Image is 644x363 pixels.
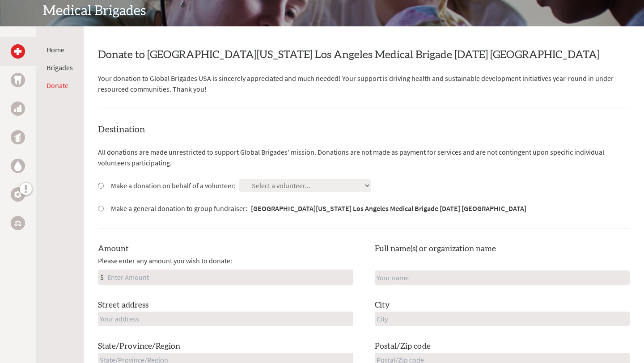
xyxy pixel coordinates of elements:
a: Dental [11,73,25,87]
img: Business [14,105,21,112]
input: City [375,312,630,326]
img: Legal Empowerment [14,220,21,226]
label: Make a general donation to group fundraiser: [111,203,526,214]
a: Water [11,159,25,173]
p: Your donation to Global Brigades USA is sincerely appreciated and much needed! Your support is dr... [98,73,630,94]
label: Street address [98,299,148,312]
label: Full name(s) or organization name [375,243,496,255]
a: Home [47,45,64,54]
img: Public Health [14,133,21,142]
strong: [GEOGRAPHIC_DATA][US_STATE] Los Angeles Medical Brigade [DATE] [GEOGRAPHIC_DATA] [251,204,526,213]
h2: Donate to [GEOGRAPHIC_DATA][US_STATE] Los Angeles Medical Brigade [DATE] [GEOGRAPHIC_DATA] [98,48,630,62]
label: State/Province/Region [98,340,180,353]
li: Home [47,44,73,55]
img: Dental [14,76,21,84]
a: Medical [11,44,25,59]
label: City [375,299,390,312]
div: $ [98,270,106,284]
img: Medical [14,48,21,55]
li: Brigades [47,62,73,73]
img: Engineering [14,191,21,198]
span: Please enter any amount you wish to donate: [98,255,232,266]
input: Enter Amount [106,270,353,284]
label: Make a donation on behalf of a volunteer: [111,180,236,191]
h4: Destination [98,123,630,136]
label: Amount [98,243,129,255]
a: Engineering [11,187,25,202]
input: Your address [98,312,353,326]
h2: Medical Brigades [43,3,601,19]
a: Donate [47,81,68,90]
a: Brigades [47,63,73,72]
a: Legal Empowerment [11,216,25,230]
img: Water [14,160,21,171]
a: Public Health [11,130,25,144]
a: Business [11,101,25,116]
p: All donations are made unrestricted to support Global Brigades' mission. Donations are not made a... [98,147,630,168]
label: Postal/Zip code [375,340,431,353]
input: Your name [375,270,630,285]
li: Donate [47,80,73,91]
